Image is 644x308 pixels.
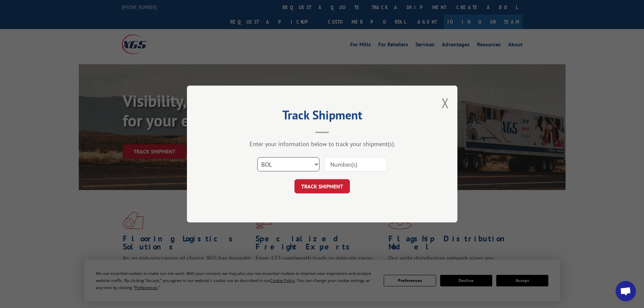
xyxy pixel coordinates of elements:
div: Enter your information below to track your shipment(s). [221,140,424,148]
button: Close modal [442,94,449,112]
h2: Track Shipment [221,110,424,123]
input: Number(s) [325,157,387,171]
div: Open chat [616,281,636,301]
button: TRACK SHIPMENT [294,179,350,193]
